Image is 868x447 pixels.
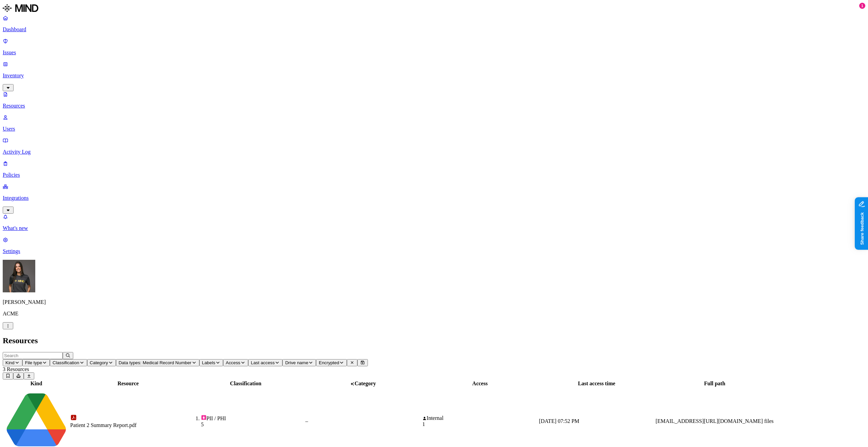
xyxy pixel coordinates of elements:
[422,381,538,387] div: Access
[3,248,865,254] p: Settings
[3,38,865,56] a: Issues
[859,3,865,9] div: 1
[3,225,865,231] p: What's new
[70,381,186,387] div: Resource
[3,214,865,231] a: What's new
[3,114,865,132] a: Users
[25,360,42,365] span: File type
[305,418,308,424] span: –
[656,381,774,387] div: Full path
[188,381,304,387] div: Classification
[3,366,29,372] span: 3 Resources
[3,149,865,155] p: Activity Log
[4,381,69,387] div: Kind
[3,126,865,132] p: Users
[251,360,275,365] span: Last access
[422,421,538,427] div: 1
[285,360,308,365] span: Drive name
[3,91,865,109] a: Resources
[3,237,865,254] a: Settings
[3,336,865,345] h2: Resources
[3,183,865,213] a: Integrations
[3,160,865,178] a: Policies
[3,103,865,109] p: Resources
[3,50,865,56] p: Issues
[3,3,865,15] a: MIND
[656,418,774,424] div: [EMAIL_ADDRESS][URL][DOMAIN_NAME] files
[3,195,865,201] p: Integrations
[53,360,79,365] span: Classification
[201,415,304,422] div: PII / PHI
[201,415,206,420] img: pii.svg
[3,352,63,359] input: Search
[226,360,240,365] span: Access
[70,414,77,421] img: adobe-pdf.svg
[422,415,538,421] div: Internal
[5,360,15,365] span: Kind
[3,61,865,90] a: Inventory
[3,73,865,79] p: Inventory
[3,3,38,14] img: MIND
[539,381,654,387] div: Last access time
[90,360,108,365] span: Category
[319,360,339,365] span: Encrypted
[3,172,865,178] p: Policies
[70,422,186,428] div: Patient 2 Summary Report.pdf
[201,422,304,428] div: 5
[119,360,192,365] span: Data types: Medical Record Number
[3,137,865,155] a: Activity Log
[3,26,865,33] p: Dashboard
[3,15,865,33] a: Dashboard
[202,360,215,365] span: Labels
[3,260,35,292] img: Gal Cohen
[539,418,579,424] span: [DATE] 07:52 PM
[355,381,376,386] span: Category
[3,311,865,317] p: ACME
